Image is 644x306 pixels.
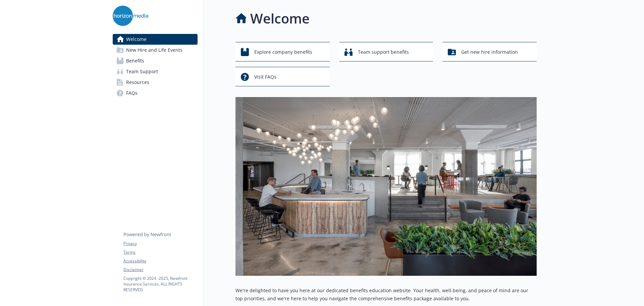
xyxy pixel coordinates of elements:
[113,66,198,77] a: Team Support
[250,8,310,29] h1: Welcome
[113,88,198,98] a: FAQs
[113,45,198,55] a: New Hire and Life Events
[126,34,147,45] span: Welcome
[113,77,198,88] a: Resources
[235,67,330,86] button: Visit FAQs
[254,46,312,58] span: Explore company benefits
[113,55,198,66] a: Benefits
[126,88,138,98] span: FAQs
[123,249,197,255] a: Terms
[113,34,198,45] a: Welcome
[126,77,149,88] span: Resources
[358,46,409,58] span: Team support benefits
[126,66,158,77] span: Team Support
[254,71,276,83] span: Visit FAQs
[123,267,197,273] a: Disclaimer
[461,46,518,58] span: Get new hire information
[339,42,433,61] button: Team support benefits
[126,55,144,66] span: Benefits
[126,45,182,55] span: New Hire and Life Events
[123,241,197,247] a: Privacy
[235,97,537,276] img: overview page banner
[123,258,197,264] a: Accessibility
[123,275,197,293] p: Copyright © 2024 - 2025 , Newfront Insurance Services, ALL RIGHTS RESERVED
[235,287,537,303] p: We're delighted to have you here at our dedicated benefits education website. Your health, well-b...
[442,42,537,61] button: Get new hire information
[235,42,330,61] button: Explore company benefits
